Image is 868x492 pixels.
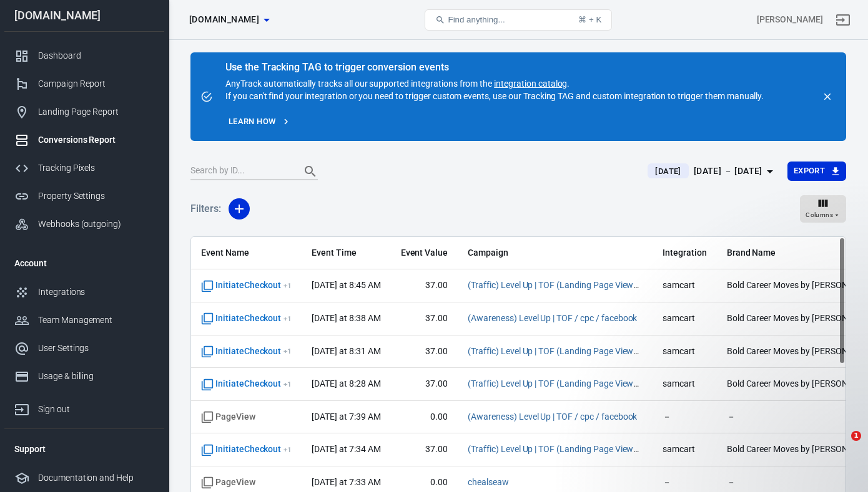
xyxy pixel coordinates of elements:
button: [DATE][DATE] － [DATE] [638,161,787,181]
h5: Filters: [190,189,221,229]
span: 0.00 [401,411,448,423]
span: 37.00 [401,443,448,456]
span: Event Time [312,247,380,259]
input: Search by ID... [190,163,290,180]
a: (Awareness) Level Up | TOF / cpc / facebook [468,313,637,323]
a: Learn how [225,112,293,132]
span: samcart [663,279,707,292]
div: Campaign Report [38,77,154,90]
a: Team Management [4,306,164,334]
time: 2025-09-07T07:33:29-04:00 [312,477,380,487]
a: Property Settings [4,182,164,210]
span: (Awareness) Level Up | TOF / cpc / facebook [468,411,637,423]
span: Event Name [201,247,292,259]
span: (Traffic) Level Up | TOF (Landing Page Views) / cpc / facebook [468,345,643,358]
li: Account [4,248,164,278]
li: Support [4,434,164,464]
time: 2025-09-07T08:28:27-04:00 [312,379,380,388]
a: Integrations [4,278,164,306]
span: 37.00 [401,312,448,325]
div: Webhooks (outgoing) [38,218,154,231]
a: Landing Page Report [4,98,164,126]
div: Integrations [38,286,154,299]
div: Usage & billing [38,370,154,383]
span: Find anything... [448,15,505,24]
span: 37.00 [401,279,448,292]
span: － [663,476,707,489]
span: samcart [663,345,707,358]
span: 37.00 [401,378,448,390]
span: InitiateCheckout [201,312,292,325]
a: (Traffic) Level Up | TOF (Landing Page Views) / cpc / facebook [468,379,706,388]
div: Tracking Pixels [38,162,154,175]
div: Team Management [38,314,154,327]
span: 1 [851,431,861,441]
div: User Settings [38,342,154,355]
button: Search [295,157,325,186]
time: 2025-09-07T07:39:40-04:00 [312,412,380,422]
span: (Traffic) Level Up | TOF (Landing Page Views) / cpc / facebook [468,443,643,456]
a: (Awareness) Level Up | TOF / cpc / facebook [468,412,637,422]
div: Property Settings [38,190,154,203]
span: Standard event name [201,476,255,489]
div: Landing Page Report [38,105,154,118]
span: Event Value [401,247,448,259]
time: 2025-09-07T07:34:28-04:00 [312,444,380,454]
a: Webhooks (outgoing) [4,210,164,238]
span: chealseaw [468,476,509,489]
time: 2025-09-07T08:31:09-04:00 [312,346,380,356]
button: Find anything...⌘ + K [425,9,612,31]
iframe: Intercom live chat [826,431,856,461]
div: Conversions Report [38,133,154,147]
span: Columns [806,210,833,221]
div: ⌘ + K [578,15,601,24]
span: 37.00 [401,345,448,358]
div: Account id: txVnG5a9 [757,13,823,26]
a: Tracking Pixels [4,154,164,182]
sup: + 1 [284,281,292,290]
sup: + 1 [284,445,292,454]
button: Columns [800,195,846,223]
a: (Traffic) Level Up | TOF (Landing Page Views) / cpc / facebook [468,346,706,356]
div: [DATE] － [DATE] [694,163,762,179]
span: samcart [663,312,707,325]
div: AnyTrack automatically tracks all our supported integrations from the . If you can't find your in... [225,62,764,102]
button: Export [787,162,846,181]
a: Campaign Report [4,70,164,98]
div: Sign out [38,403,154,416]
a: Sign out [4,390,164,423]
a: Dashboard [4,42,164,70]
a: Conversions Report [4,126,164,154]
a: (Traffic) Level Up | TOF (Landing Page Views) / cpc / facebook [468,444,706,454]
span: Integration [663,247,707,259]
a: Sign out [828,5,858,35]
div: Dashboard [38,49,154,62]
span: InitiateCheckout [201,279,292,292]
sup: + 1 [284,347,292,355]
sup: + 1 [284,380,292,388]
a: Usage & billing [4,362,164,390]
span: Campaign [468,247,643,259]
span: (Traffic) Level Up | TOF (Landing Page Views) / cpc / facebook [468,279,643,292]
time: 2025-09-07T08:45:48-04:00 [312,280,380,290]
div: [DOMAIN_NAME] [4,10,164,21]
span: (Traffic) Level Up | TOF (Landing Page Views) / cpc / facebook [468,378,643,390]
time: 2025-09-07T08:38:32-04:00 [312,313,380,323]
span: 0.00 [401,476,448,489]
span: samcart.com [189,12,259,27]
span: InitiateCheckout [201,345,292,358]
sup: + 1 [284,314,292,323]
button: close [819,88,836,105]
div: Use the Tracking TAG to trigger conversion events [225,61,764,74]
div: Documentation and Help [38,471,154,485]
span: InitiateCheckout [201,378,292,390]
button: [DOMAIN_NAME] [184,8,274,31]
span: [DATE] [650,165,686,178]
span: InitiateCheckout [201,443,292,456]
span: Standard event name [201,411,255,423]
a: integration catalog [494,79,567,89]
a: (Traffic) Level Up | TOF (Landing Page Views) / cpc / facebook [468,280,706,290]
a: chealseaw [468,477,509,487]
a: User Settings [4,334,164,362]
span: (Awareness) Level Up | TOF / cpc / facebook [468,312,637,325]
